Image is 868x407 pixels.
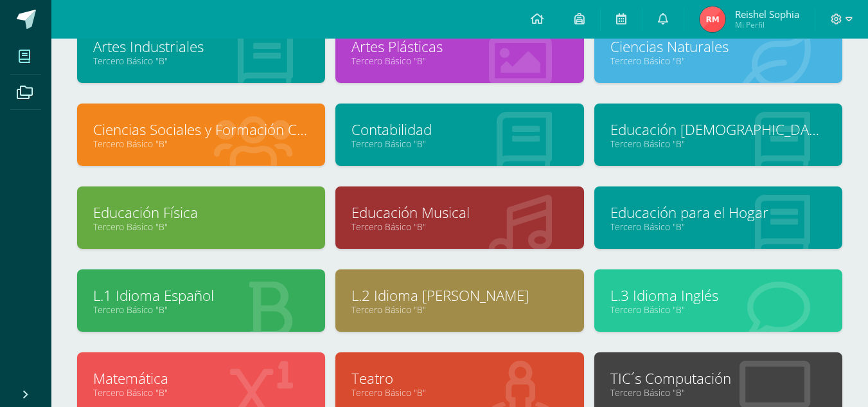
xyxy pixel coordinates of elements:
img: 0b318f98f042d2ed662520fecf106ed1.png [700,6,725,32]
a: L.2 Idioma [PERSON_NAME] [351,285,567,305]
a: Educación Musical [351,203,567,222]
a: Tercero Básico "B" [93,303,309,316]
a: Artes Plásticas [351,37,567,57]
a: Tercero Básico "B" [610,386,826,399]
a: Tercero Básico "B" [351,138,567,150]
a: Artes Industriales [93,37,309,57]
span: Mi Perfil [735,19,799,30]
a: Teatro [351,368,567,388]
a: Educación Física [93,203,309,222]
a: Tercero Básico "B" [351,386,567,399]
a: TIC´s Computación [610,368,826,388]
a: Tercero Básico "B" [610,221,826,233]
a: Tercero Básico "B" [610,303,826,316]
a: Tercero Básico "B" [93,386,309,399]
a: Educación [DEMOGRAPHIC_DATA] [610,120,826,140]
a: L.1 Idioma Español [93,285,309,305]
a: Matemática [93,368,309,388]
a: Ciencias Sociales y Formación Ciudadana [93,120,309,140]
a: Tercero Básico "B" [610,55,826,67]
a: Tercero Básico "B" [93,55,309,67]
a: L.3 Idioma Inglés [610,285,826,305]
span: Reishel Sophia [735,8,799,21]
a: Ciencias Naturales [610,37,826,57]
a: Educación para el Hogar [610,203,826,222]
a: Tercero Básico "B" [610,138,826,150]
a: Tercero Básico "B" [93,138,309,150]
a: Tercero Básico "B" [351,55,567,67]
a: Tercero Básico "B" [351,221,567,233]
a: Tercero Básico "B" [351,303,567,316]
a: Contabilidad [351,120,567,140]
a: Tercero Básico "B" [93,221,309,233]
